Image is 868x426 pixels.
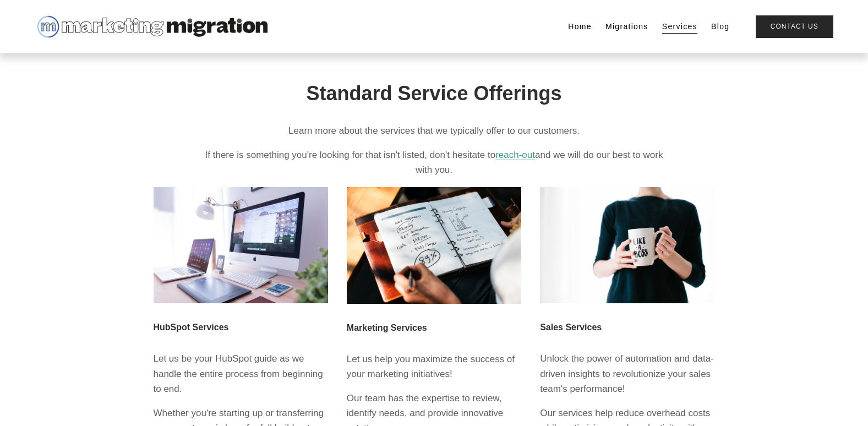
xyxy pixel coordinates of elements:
[347,323,521,333] h3: Marketing Services
[540,351,714,396] p: Unlock the power of automation and data-driven insights to revolutionize your sales team's perfor...
[201,148,666,177] p: If there is something you're looking for that isn't listed, don't hesitate to and we will do our ...
[756,15,833,38] a: Contact Us
[201,82,666,105] h1: Standard Service Offerings
[35,13,269,40] img: Marketing Migration
[540,322,714,332] h3: Sales Services
[605,19,648,34] a: Migrations
[568,19,592,34] a: Home
[154,322,328,332] h3: HubSpot Services
[662,19,697,34] a: Services
[154,351,328,396] p: Let us be your HubSpot guide as we handle the entire process from beginning to end.
[201,123,666,138] p: Learn more about the services that we typically offer to our customers.
[711,19,729,34] a: Blog
[347,352,521,381] p: Let us help you maximize the success of your marketing initiatives!
[495,150,535,160] a: reach-out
